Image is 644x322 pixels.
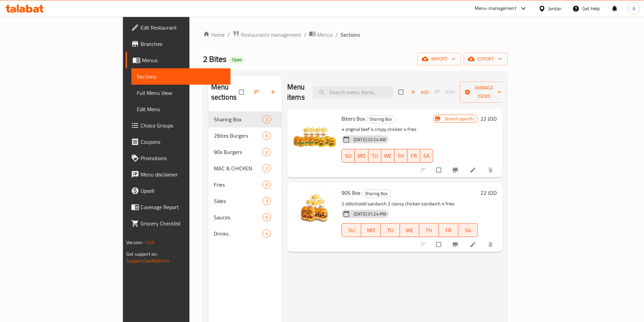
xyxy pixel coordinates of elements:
span: Fries [214,181,262,189]
span: Sharing Box [362,190,390,198]
button: FR [439,223,458,237]
li: / [304,31,306,39]
button: TH [394,149,407,163]
div: items [262,230,271,238]
a: Grocery Checklist [126,215,231,232]
span: Sharing Box [367,115,395,123]
span: Select all sections [235,86,249,99]
span: [DATE] 02:24 AM [351,136,389,143]
a: Full Menu View [131,85,231,101]
a: Support.OpsPlatform [126,256,169,265]
span: Drinks [214,230,262,238]
span: Sharing Box [214,115,262,123]
span: Sections [341,31,360,39]
button: WE [400,223,419,237]
span: Select section first [430,87,460,98]
span: TH [397,151,405,161]
div: items [262,132,271,140]
button: TH [419,223,439,237]
nav: Menu sections [208,108,282,244]
span: Manage items [465,84,503,101]
span: Menus [317,31,333,39]
span: SA [423,151,430,161]
span: Menu disclaimer [141,170,225,179]
span: Select to update [432,164,446,176]
span: Add [410,88,429,96]
button: Add [409,87,430,98]
a: Edit menu item [470,241,478,248]
span: Biters Box [342,114,365,124]
div: Fries6 [208,176,282,193]
span: import [423,55,456,63]
span: 6 [263,133,271,139]
button: export [464,53,508,65]
div: Jordan [548,5,562,12]
button: TU [381,223,400,237]
span: TU [383,225,397,235]
span: Sort sections [249,85,265,100]
div: Sides3 [208,193,282,209]
li: / [335,31,338,39]
div: Sharing Box2 [208,111,282,128]
div: 2Bites Burgers [214,132,262,140]
span: MO [364,225,378,235]
span: 6 [263,182,271,188]
button: delete [483,163,499,177]
span: Branch specific [442,116,477,122]
nav: breadcrumb [203,30,508,39]
span: Select section [394,86,409,99]
a: Edit menu item [470,167,478,173]
span: 2 [263,116,271,123]
div: 90s Burgers2 [208,144,282,160]
a: Edit Restaurant [126,19,231,36]
a: Coupons [126,134,231,150]
span: export [469,55,502,63]
span: Coverage Report [141,203,225,211]
button: Add section [265,85,282,100]
img: Biters Box [293,114,336,157]
p: 2 oldschoold sandwich 2 classy chicken sandwich 4 fries [342,200,478,208]
a: Sections [131,68,231,85]
span: Version: [126,238,143,247]
span: 2 [263,165,271,172]
div: Sharing Box [366,115,395,123]
h2: Menu items [287,82,305,102]
span: FR [410,151,418,161]
div: Sauces [214,213,262,221]
span: Upsell [141,187,225,195]
span: Branches [141,40,225,48]
span: 4 [263,231,271,237]
button: SA [458,223,478,237]
a: Upsell [126,183,231,199]
a: Restaurants management [233,30,301,39]
div: Open [229,56,245,64]
span: 1.0.0 [144,238,155,247]
div: Menu-management [475,4,516,13]
a: Menus [309,30,333,39]
div: Sharing Box [362,189,391,198]
span: Add item [409,87,430,98]
span: TU [371,151,379,161]
div: items [262,197,271,205]
span: MAC & CHICKEN [214,164,262,172]
button: import [418,53,461,65]
span: 90s Burgers [214,148,262,156]
span: SU [345,225,358,235]
button: MO [361,223,381,237]
button: Branch-specific-item [448,237,464,252]
button: FR [407,149,420,163]
span: Coupons [141,138,225,146]
span: WE [403,225,417,235]
button: Branch-specific-item [448,163,464,177]
p: 4 original beef 4 crispy chicken 4 fries [342,125,433,134]
a: Coverage Report [126,199,231,215]
span: SA [461,225,475,235]
span: MO [357,151,366,161]
span: Restaurants management [241,31,301,39]
span: Open [229,57,245,63]
span: Grocery Checklist [141,219,225,227]
input: search [313,86,393,98]
button: SA [420,149,433,163]
div: Sauces6 [208,209,282,225]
